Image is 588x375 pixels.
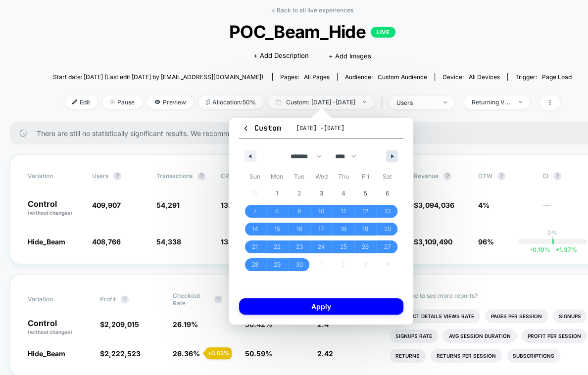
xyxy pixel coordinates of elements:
[332,220,354,238] button: 18
[378,73,427,81] span: Custom Audience
[28,292,82,307] span: Variation
[519,101,522,103] img: end
[354,185,377,202] button: 5
[173,349,200,358] span: 26.36 %
[72,99,77,104] img: edit
[362,202,368,220] span: 12
[332,169,354,185] span: Thu
[173,292,209,307] span: Checkout Rate
[478,172,533,180] span: OTW
[341,202,346,220] span: 11
[553,309,587,323] li: Signups
[198,95,263,109] span: Allocation: 50%
[288,238,310,256] button: 23
[522,329,587,343] li: Profit Per Session
[497,172,505,180] button: ?
[469,73,500,81] span: all devices
[288,202,310,220] button: 9
[295,238,302,256] span: 23
[102,95,142,109] span: Pause
[244,238,266,256] button: 21
[550,246,577,253] span: 1.37 %
[239,298,403,315] button: Apply
[376,238,398,256] button: 27
[173,320,198,328] span: 26.19 %
[507,349,560,363] li: Subscriptions
[443,172,451,180] button: ?
[354,238,377,256] button: 26
[332,238,354,256] button: 25
[100,349,141,358] span: $
[354,202,377,220] button: 12
[245,349,272,358] span: 50.59 %
[551,236,553,244] p: |
[553,172,561,180] button: ?
[28,319,90,336] p: Control
[253,202,257,220] span: 7
[205,347,232,359] div: + 0.63 %
[431,349,502,363] li: Returns Per Session
[253,51,309,61] span: + Add Description
[310,202,333,220] button: 10
[268,95,374,109] span: Custom: [DATE] - [DATE]
[390,329,438,343] li: Signups Rate
[376,202,398,220] button: 13
[332,202,354,220] button: 11
[252,220,258,238] span: 14
[515,73,572,81] div: Trigger:
[244,220,266,238] button: 14
[414,172,439,180] span: Revenue
[121,295,129,303] button: ?
[28,172,82,180] span: Variation
[28,200,82,217] p: Control
[345,73,427,81] div: Audience:
[318,220,324,238] span: 17
[318,202,324,220] span: 10
[206,99,210,105] img: rebalance
[385,202,391,220] span: 13
[104,349,141,358] span: 2,222,523
[110,99,115,104] img: end
[317,349,333,358] span: 2.42
[418,201,454,209] span: 3,094,036
[310,238,333,256] button: 24
[266,220,289,238] button: 15
[555,246,559,253] span: +
[379,95,389,110] span: |
[251,256,258,274] span: 28
[443,101,447,103] img: end
[542,73,572,81] span: Page Load
[342,185,345,202] span: 4
[317,238,325,256] span: 24
[296,124,344,132] span: [DATE] - [DATE]
[341,220,346,238] span: 18
[288,256,310,274] button: 30
[319,185,323,202] span: 3
[280,73,330,81] div: Pages:
[239,123,403,139] button: Custom[DATE] -[DATE]
[266,202,289,220] button: 8
[53,73,263,81] span: Start date: [DATE] (Last edit [DATE] by [EMAIL_ADDRESS][DOMAIN_NAME])
[104,320,139,328] span: 2,209,015
[371,27,395,38] p: LIVE
[296,220,302,238] span: 16
[443,329,517,343] li: Avg Session Duration
[529,246,550,253] span: -0.10 %
[252,238,258,256] span: 21
[274,256,281,274] span: 29
[297,202,301,220] span: 9
[266,256,289,274] button: 29
[376,185,398,202] button: 6
[197,172,205,180] button: ?
[340,238,347,256] span: 25
[396,99,436,106] div: users
[28,329,72,335] span: (without changes)
[113,172,121,180] button: ?
[65,95,98,109] span: Edit
[485,309,548,323] li: Pages Per Session
[147,95,194,109] span: Preview
[384,238,391,256] span: 27
[266,185,289,202] button: 1
[92,237,121,246] span: 408,766
[304,73,330,81] span: all pages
